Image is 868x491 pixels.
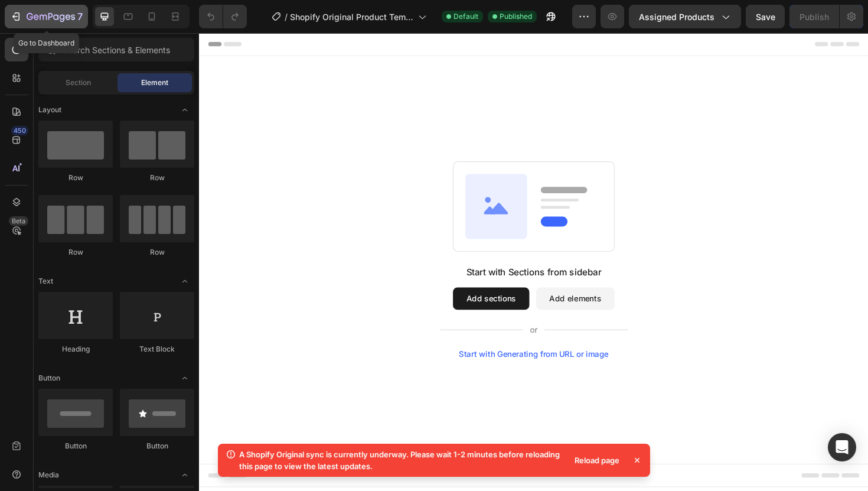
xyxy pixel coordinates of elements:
div: Publish [800,11,829,23]
span: Published [500,11,532,22]
div: Button [38,441,113,451]
div: Row [38,247,113,258]
span: Text [38,276,53,287]
p: 7 [77,9,83,24]
span: / [285,11,288,23]
div: Row [120,173,194,183]
div: Heading [38,344,113,355]
span: Button [38,373,60,383]
div: Text Block [120,344,194,355]
span: Assigned Products [639,11,714,23]
button: Assigned Products [629,5,741,28]
div: Beta [9,216,28,226]
div: Open Intercom Messenger [828,433,856,461]
span: Toggle open [175,369,194,388]
p: A Shopify Original sync is currently underway. Please wait 1-2 minutes before reloading this page... [239,448,563,472]
input: Search Sections & Elements [38,38,194,61]
div: Reload page [567,452,626,469]
span: Media [38,470,59,480]
span: Layout [38,105,61,115]
button: Add elements [357,269,440,293]
iframe: Design area [199,33,868,491]
div: 450 [11,126,28,135]
span: Element [141,77,168,88]
span: Shopify Original Product Template [290,11,413,23]
div: Row [38,173,113,183]
div: Undo/Redo [199,5,247,28]
button: 7 [5,5,88,28]
span: Section [66,77,91,88]
button: Add sections [269,269,350,293]
span: Toggle open [175,272,194,291]
button: Save [746,5,785,28]
div: Button [120,441,194,451]
div: Start with Sections from sidebar [283,246,426,260]
span: Default [453,11,478,22]
span: Save [756,12,775,22]
div: Row [120,247,194,258]
button: Publish [789,5,839,28]
span: Toggle open [175,100,194,119]
span: Toggle open [175,466,194,485]
div: Start with Generating from URL or image [275,336,434,345]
